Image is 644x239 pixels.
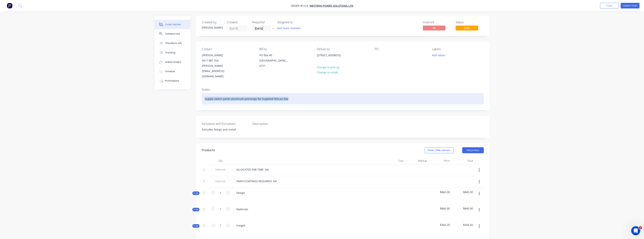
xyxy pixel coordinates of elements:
[233,178,280,184] div: PAINT/COATINGS REQUIRED: NA
[155,39,190,48] button: Checklists 0/0
[233,223,248,228] div: Freight
[382,157,405,165] div: Cost
[423,20,451,24] div: Invoiced
[155,76,190,86] button: Profitability
[165,70,175,73] div: Timeline
[256,52,294,69] div: PO Box 40[GEOGRAPHIC_DATA], , 6721
[259,58,291,68] div: [GEOGRAPHIC_DATA], , 6721
[209,157,232,165] div: Qty
[639,226,642,229] span: 1
[315,64,341,70] button: Change to pick up
[192,224,199,228] button: Kit
[233,206,251,212] div: Materials
[621,3,639,8] button: Update Order
[456,20,484,24] div: Status
[275,26,303,31] button: Add team member
[432,47,484,51] div: Labels
[600,3,619,8] button: Close
[199,52,236,79] div: [PERSON_NAME]0417 881 324[PERSON_NAME][EMAIL_ADDRESS][DOMAIN_NAME]
[155,57,190,67] button: Linked Orders
[192,208,199,211] button: Kit
[631,226,640,235] iframe: Intercom live chat
[430,52,447,58] button: Add labels
[193,192,198,195] span: Kit
[165,42,182,45] div: Checklists 0/0
[430,223,450,227] span: $343.20
[315,70,340,75] button: Change to install
[314,52,351,64] div: [STREET_ADDRESS]
[155,20,190,29] button: Order details
[155,29,190,39] button: Collaborate
[451,157,474,165] div: Total
[317,47,368,51] div: Deliver to
[165,79,179,83] div: Profitability
[165,32,180,36] div: Collaborate
[193,225,198,227] span: Kit
[202,26,222,30] div: [PERSON_NAME]
[430,206,450,210] span: $840.00
[453,206,473,210] span: $840.00
[165,60,181,64] div: Linked Orders
[199,127,246,132] div: Excludes fixings and install
[202,58,233,63] div: 0417 881 324
[233,190,248,196] div: Design
[202,148,215,153] div: Products
[155,48,190,57] button: Tracking
[375,47,426,51] div: PO
[453,190,473,194] span: $840.00
[317,53,348,58] div: [STREET_ADDRESS]
[428,157,451,165] div: Price
[259,53,291,58] div: PO Box 40
[423,26,445,30] span: No
[155,67,190,76] button: Timeline
[259,47,311,51] div: Bill to
[453,223,473,227] span: $343.20
[252,20,273,24] div: Required
[405,157,428,165] div: Markup
[211,179,230,183] span: Internal
[291,4,310,8] span: Order #1214 -
[192,191,199,195] button: Kit
[202,53,233,58] div: [PERSON_NAME]
[252,121,299,126] label: Description
[202,88,484,91] div: Notes
[233,167,272,172] div: ALLOCATED FAB TIME: NA
[211,168,230,171] span: Internal
[462,147,484,153] button: Add product
[193,208,198,211] span: Kit
[165,23,181,26] div: Order details
[277,20,315,24] div: Assigned to
[7,3,12,8] img: Factory
[202,20,222,24] div: Created by
[165,51,175,54] div: Tracking
[202,47,253,51] div: Contact
[202,63,233,79] div: [PERSON_NAME][EMAIL_ADDRESS][DOMAIN_NAME]
[202,93,484,105] div: Supply switch panel aluminum pressings for Supplied Pelican box
[277,26,303,31] button: Add team member
[425,147,454,153] button: Show / Hide columns
[430,190,450,194] span: $840.00
[456,26,478,30] span: Draft
[310,4,353,8] a: WESTERN POWER SOLUTIONS LTD
[202,121,249,126] label: Inclusions and Exclusions
[227,20,248,24] div: Created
